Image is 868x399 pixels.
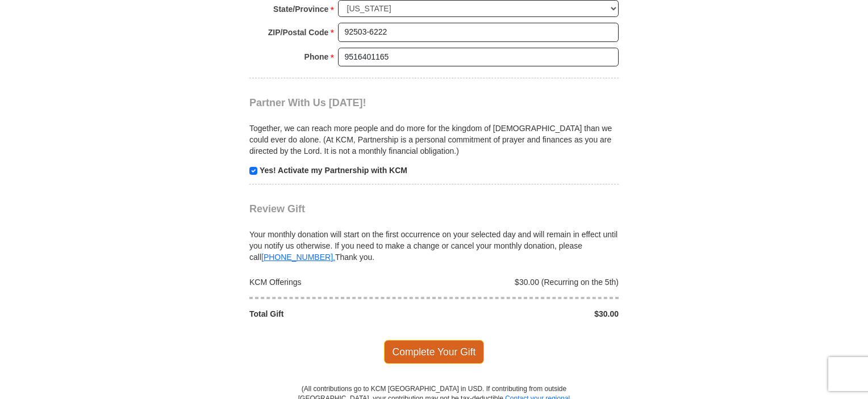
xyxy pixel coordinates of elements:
span: Complete Your Gift [384,340,485,364]
span: $30.00 (Recurring on the 5th) [515,278,619,287]
div: Total Gift [244,308,435,320]
div: Your monthly donation will start on the first occurrence on your selected day and will remain in ... [249,215,619,263]
span: Review Gift [249,203,305,215]
a: [PHONE_NUMBER]. [261,253,335,262]
div: $30.00 [434,308,625,320]
strong: ZIP/Postal Code [268,24,329,40]
span: Partner With Us [DATE]! [249,97,366,108]
p: Together, we can reach more people and do more for the kingdom of [DEMOGRAPHIC_DATA] than we coul... [249,123,619,157]
strong: Yes! Activate my Partnership with KCM [260,166,407,175]
strong: Phone [304,49,329,65]
div: KCM Offerings [244,276,435,288]
strong: State/Province [273,1,328,17]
